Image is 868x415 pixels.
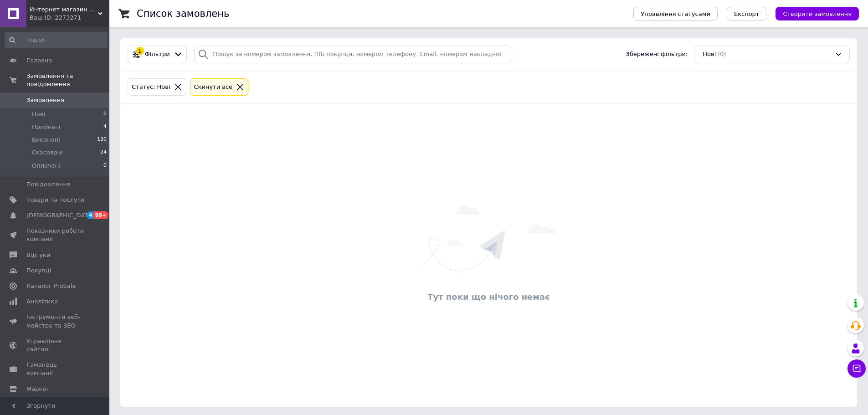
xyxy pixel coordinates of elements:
span: Аналітика [26,297,58,306]
button: Управління статусами [633,7,718,20]
span: Збережені фільтри: [626,50,688,59]
span: Відгуки [26,251,50,259]
div: Cкинути все [192,82,235,92]
span: Оплачені [32,162,61,170]
span: Показники роботи компанії [26,227,84,243]
span: Експорт [734,10,760,17]
span: Товари та послуги [26,196,84,204]
span: Повідомлення [26,180,71,189]
span: Фільтри [145,50,170,59]
span: Каталог ProSale [26,282,76,290]
span: Головна [26,56,52,65]
span: Покупці [26,266,51,275]
button: Експорт [727,7,767,20]
button: Чат з покупцем [847,359,866,378]
span: Управління статусами [641,10,710,17]
div: Ваш ID: 2273271 [30,14,109,22]
button: Створити замовлення [776,7,859,20]
div: 1 [136,47,144,55]
input: Пошук за номером замовлення, ПІБ покупця, номером телефону, Email, номером накладної [194,46,511,63]
input: Пошук [5,32,108,48]
span: 4 [103,123,107,131]
span: Прийняті [32,123,60,131]
span: Интернет магазин Домовой [30,5,98,14]
span: Замовлення [26,96,64,104]
span: 0 [103,162,107,170]
span: 24 [100,149,107,157]
span: [DEMOGRAPHIC_DATA] [26,211,94,220]
span: Нові [703,50,716,59]
span: Управління сайтом [26,337,84,354]
span: 130 [97,136,107,144]
span: Нові [32,110,45,118]
span: Скасовані [32,149,63,157]
span: Створити замовлення [783,10,852,17]
div: Статус: Нові [130,82,172,92]
span: 0 [103,110,107,118]
a: Створити замовлення [766,10,859,17]
span: Маркет [26,385,50,393]
span: 99+ [94,211,109,219]
h1: Список замовлень [137,8,229,19]
span: Інструменти веб-майстра та SEO [26,313,84,329]
span: Замовлення та повідомлення [26,72,109,88]
span: Виконані [32,136,60,144]
span: Гаманець компанії [26,361,84,377]
span: 4 [87,211,94,219]
span: (0) [718,51,726,57]
div: Тут поки що нічого немає [125,291,853,302]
